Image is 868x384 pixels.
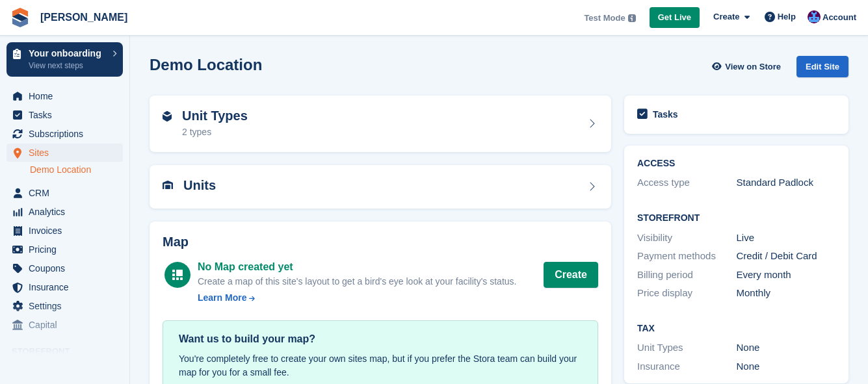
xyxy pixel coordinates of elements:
[637,213,835,224] h2: Storefront
[29,297,107,315] span: Settings
[29,125,107,143] span: Subscriptions
[737,359,836,374] div: None
[737,249,836,264] div: Credit / Debit Card
[7,87,123,105] a: menu
[637,359,737,374] div: Insurance
[637,249,737,264] div: Payment methods
[163,181,173,190] img: unit-icn-7be61d7bf1b0ce9d3e12c5938cc71ed9869f7b940bace4675aadf7bd6d80202e.svg
[10,8,30,27] img: stora-icon-8386f47178a22dfd0bd8f6a31ec36ba5ce8667c1dd55bd0f319d3a0aa187defe.svg
[796,56,848,83] a: Edit Site
[29,240,107,259] span: Pricing
[7,42,123,77] a: Your onboarding View next steps
[182,109,248,123] h2: Unit Types
[778,10,796,23] span: Help
[658,11,691,24] span: Get Live
[637,268,737,283] div: Billing period
[29,184,107,202] span: CRM
[29,203,107,221] span: Analytics
[150,56,262,73] h2: Demo Location
[183,178,216,193] h2: Units
[12,345,129,358] span: Storefront
[30,164,123,176] a: Demo Location
[7,240,123,259] a: menu
[163,111,172,122] img: unit-type-icn-2b2737a686de81e16bb02015468b77c625bbabd49415b5ef34ead5e3b44a266d.svg
[637,175,737,190] div: Access type
[7,278,123,296] a: menu
[7,106,123,124] a: menu
[7,144,123,162] a: menu
[808,10,821,23] img: Andrew Omeltschenko
[179,352,582,379] div: You're completely free to create your own sites map, but if you prefer the Stora team can build y...
[7,203,123,221] a: menu
[7,125,123,143] a: menu
[179,331,582,347] div: Want us to build your map?
[29,60,106,71] p: View next steps
[628,14,636,22] img: icon-info-grey-7440780725fd019a000dd9b08b2336e03edf1995a4989e88bcd33f0948082b44.svg
[737,268,836,283] div: Every month
[182,125,248,139] div: 2 types
[29,222,107,240] span: Invoices
[737,231,836,246] div: Live
[7,259,123,277] a: menu
[637,340,737,355] div: Unit Types
[29,87,107,105] span: Home
[7,316,123,334] a: menu
[737,340,836,355] div: None
[796,56,848,77] div: Edit Site
[172,270,183,280] img: map-icn-white-8b231986280072e83805622d3debb4903e2986e43859118e7b4002611c8ef794.svg
[637,159,835,169] h2: ACCESS
[29,144,107,162] span: Sites
[637,324,835,334] h2: Tax
[584,12,625,25] span: Test Mode
[29,316,107,334] span: Capital
[650,7,700,29] a: Get Live
[163,235,598,250] h2: Map
[198,291,516,305] a: Learn More
[7,297,123,315] a: menu
[725,60,781,73] span: View on Store
[544,262,598,288] button: Create
[198,259,516,275] div: No Map created yet
[7,222,123,240] a: menu
[198,275,516,288] div: Create a map of this site's layout to get a bird's eye look at your facility's status.
[29,259,107,277] span: Coupons
[29,278,107,296] span: Insurance
[150,165,611,209] a: Units
[710,56,786,77] a: View on Store
[150,96,611,153] a: Unit Types 2 types
[637,231,737,246] div: Visibility
[7,184,123,202] a: menu
[29,49,106,58] p: Your onboarding
[29,106,107,124] span: Tasks
[35,6,133,28] a: [PERSON_NAME]
[637,286,737,301] div: Price display
[822,11,856,24] span: Account
[737,175,836,190] div: Standard Padlock
[737,286,836,301] div: Monthly
[653,109,678,120] h2: Tasks
[198,291,246,305] div: Learn More
[713,10,739,23] span: Create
